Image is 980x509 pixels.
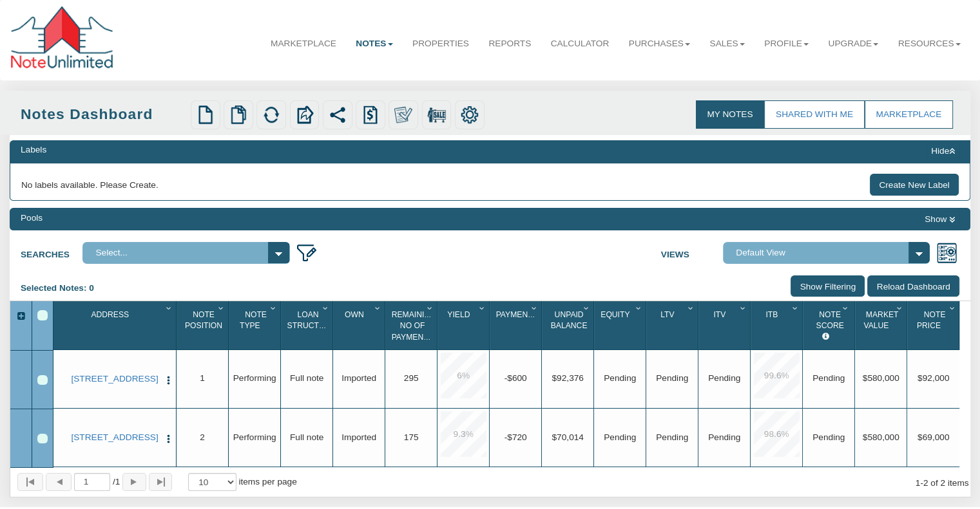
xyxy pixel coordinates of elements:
[296,242,317,263] img: edit_filter_icon.png
[440,306,489,345] div: Sort None
[163,374,174,387] button: Press to open the note menu
[231,306,280,345] div: Sort None
[231,306,280,345] div: Note Type Sort None
[789,301,802,313] div: Column Menu
[215,301,227,313] div: Column Menu
[701,306,750,345] div: Sort None
[267,301,280,313] div: Column Menu
[812,373,845,383] span: Pending
[661,242,723,261] label: Views
[200,432,205,441] span: 2
[197,106,215,124] img: new.png
[10,310,31,323] div: Expand All
[552,373,583,383] span: $92,376
[345,310,364,319] span: Own
[21,212,43,225] div: Pools
[805,306,854,345] div: Sort None
[70,374,160,384] a: 0001 B Lafayette Ave, Baltimore, MD, 21202
[910,306,959,345] div: Note Price Sort None
[185,310,222,330] span: Note Position
[37,375,48,385] div: Row 1, Row Selection Checkbox
[163,375,174,386] img: cell-menu.png
[656,373,688,383] span: No Data
[113,477,115,486] abbr: of
[840,301,854,313] div: Column Menu
[283,306,332,345] div: Loan Structure Sort None
[336,306,385,345] div: Own Sort None
[619,28,700,60] a: Purchases
[867,275,959,297] input: Reload Dashboard
[441,353,486,398] div: 6.0
[476,301,488,313] div: Column Menu
[341,432,376,441] span: Imported
[388,306,437,345] div: Remaining No Of Payments Sort None
[163,301,175,313] div: Column Menu
[708,432,740,441] span: No Data
[283,306,332,345] div: Sort None
[889,28,970,60] a: Resources
[581,301,593,313] div: Column Menu
[388,306,437,345] div: Sort None
[461,106,479,124] img: settings.png
[233,373,276,383] span: Performing
[163,434,174,445] img: cell-menu.png
[37,434,48,444] div: Row 2, Row Selection Checkbox
[544,306,593,345] div: Unpaid Balance Sort None
[163,432,174,445] button: Press to open the note menu
[262,106,280,124] img: refresh.png
[700,28,754,60] a: Sales
[336,306,385,345] div: Sort None
[361,106,380,124] img: history.png
[290,432,323,441] span: Full note
[916,478,969,488] span: 1 2 of 2 items
[74,473,110,492] input: Selected page
[122,473,146,491] button: Page forward
[346,28,403,60] a: Notes
[649,306,698,345] div: Sort None
[604,373,636,383] span: Pending
[70,432,160,443] a: 0001 B Lafayette Ave, Baltimore, MD, 21202
[805,306,854,345] div: Note Score Sort None
[858,306,907,345] div: Market Value Sort None
[295,106,313,124] img: export.svg
[816,310,843,330] span: Note Score
[600,310,629,319] span: Equity
[551,310,588,330] span: Unpaid Balance
[920,212,959,227] button: Show
[404,373,419,383] span: 295
[341,373,376,383] span: Imported
[200,373,205,383] span: 1
[392,310,436,342] span: Remaining No Of Payments
[56,306,176,345] div: Sort None
[447,310,470,319] span: Yield
[791,275,865,297] input: Show Filtering
[863,432,899,441] span: $580,000
[812,432,845,441] span: Pending
[604,432,636,441] span: Pending
[179,306,228,345] div: Note Position Sort None
[261,28,346,60] a: Marketplace
[504,373,527,383] span: -$600
[404,432,419,441] span: 175
[240,310,267,330] span: Note Type
[229,106,247,124] img: copy.png
[917,310,946,330] span: Note Price
[910,306,959,345] div: Sort None
[504,432,527,441] span: -$720
[754,353,800,398] div: 99.6
[753,306,802,345] div: Itb Sort None
[56,306,176,345] div: Address Sort None
[372,301,384,313] div: Column Menu
[660,310,674,319] span: Ltv
[946,301,959,313] div: Column Menu
[287,310,336,330] span: Loan Structure
[754,411,800,457] div: 98.6
[329,106,347,124] img: share.svg
[290,373,323,383] span: Full note
[918,432,949,441] span: $69,000
[544,306,593,345] div: Sort None
[441,411,486,457] div: 9.3
[541,28,619,60] a: Calculator
[440,306,489,345] div: Yield Sort None
[863,373,899,383] span: $580,000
